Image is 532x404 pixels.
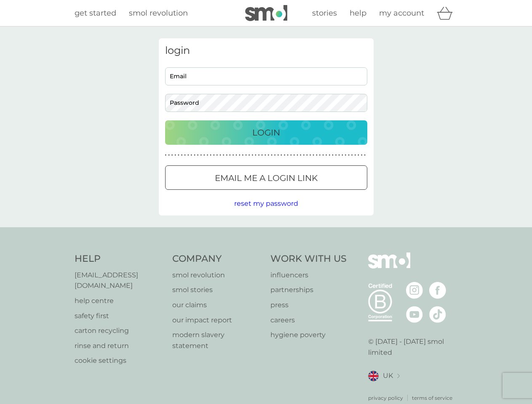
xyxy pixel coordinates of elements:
[191,153,192,157] p: ●
[303,153,305,157] p: ●
[368,336,458,358] p: © [DATE] - [DATE] smol limited
[235,153,237,157] p: ●
[379,7,424,19] a: my account
[172,300,262,311] a: our claims
[350,7,366,19] a: help
[245,153,247,157] p: ●
[342,153,343,157] p: ●
[306,153,308,157] p: ●
[234,198,298,209] button: reset my password
[75,355,164,366] a: cookie settings
[277,153,279,157] p: ●
[350,8,366,18] span: help
[194,153,195,157] p: ●
[234,199,298,207] span: reset my password
[429,306,446,323] img: visit the smol Tiktok page
[75,325,164,336] a: carton recycling
[332,153,334,157] p: ●
[255,153,257,157] p: ●
[281,153,282,157] p: ●
[172,315,262,326] a: our impact report
[270,315,347,326] a: careers
[184,153,186,157] p: ●
[258,153,260,157] p: ●
[270,252,347,266] h4: Work With Us
[242,153,244,157] p: ●
[354,153,356,157] p: ●
[197,153,199,157] p: ●
[270,270,347,281] a: influencers
[310,153,311,157] p: ●
[329,153,330,157] p: ●
[219,153,221,157] p: ●
[200,153,202,157] p: ●
[217,153,218,157] p: ●
[270,284,347,295] p: partnerships
[358,153,359,157] p: ●
[187,153,189,157] p: ●
[75,295,164,306] a: help centre
[361,153,363,157] p: ●
[297,153,298,157] p: ●
[203,153,205,157] p: ●
[265,153,266,157] p: ●
[165,165,367,190] button: Email me a login link
[261,153,263,157] p: ●
[171,153,173,157] p: ●
[284,153,286,157] p: ●
[351,153,353,157] p: ●
[383,370,393,381] span: UK
[300,153,302,157] p: ●
[129,8,188,18] span: smol revolution
[270,330,347,340] a: hygiene poverty
[172,330,262,351] a: modern slavery statement
[287,153,289,157] p: ●
[406,306,423,323] img: visit the smol Youtube page
[165,153,167,157] p: ●
[223,153,225,157] p: ●
[319,153,321,157] p: ●
[270,300,347,311] a: press
[233,153,234,157] p: ●
[268,153,270,157] p: ●
[168,153,170,157] p: ●
[178,153,179,157] p: ●
[312,7,337,19] a: stories
[75,8,116,18] span: get started
[172,270,262,281] a: smol revolution
[165,120,367,145] button: Login
[313,153,314,157] p: ●
[312,8,337,18] span: stories
[75,270,164,291] a: [EMAIL_ADDRESS][DOMAIN_NAME]
[207,153,209,157] p: ●
[326,153,327,157] p: ●
[172,252,262,266] h4: Company
[316,153,318,157] p: ●
[75,252,164,266] h4: Help
[75,311,164,322] a: safety first
[338,153,340,157] p: ●
[174,153,176,157] p: ●
[239,153,241,157] p: ●
[249,153,250,157] p: ●
[274,153,276,157] p: ●
[213,153,215,157] p: ●
[348,153,350,157] p: ●
[215,171,318,185] p: Email me a login link
[210,153,211,157] p: ●
[226,153,227,157] p: ●
[251,153,253,157] p: ●
[335,153,337,157] p: ●
[368,394,403,402] p: privacy policy
[397,374,400,378] img: select a new location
